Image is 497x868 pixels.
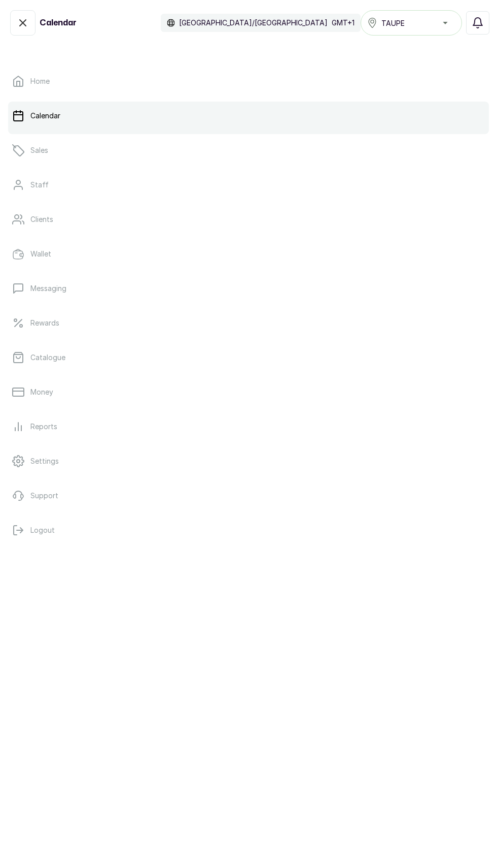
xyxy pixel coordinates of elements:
[8,343,489,372] a: Catalogue
[30,491,58,501] p: Support
[30,249,51,259] p: Wallet
[30,352,65,363] p: Catalogue
[332,18,354,28] p: GMT+1
[8,378,489,406] a: Money
[8,516,489,544] button: Logout
[30,180,49,190] p: Staff
[8,240,489,268] a: Wallet
[40,17,77,29] h1: Calendar
[8,205,489,234] a: Clients
[8,102,489,130] a: Calendar
[8,481,489,510] a: Support
[30,76,50,86] p: Home
[30,422,57,432] p: Reports
[30,111,60,121] p: Calendar
[8,136,489,165] a: Sales
[30,283,66,294] p: Messaging
[30,456,59,466] p: Settings
[30,214,53,224] p: Clients
[8,412,489,441] a: Reports
[8,67,489,95] a: Home
[30,387,53,397] p: Money
[361,10,462,36] button: TAUPE
[30,318,59,328] p: Rewards
[179,18,328,28] p: [GEOGRAPHIC_DATA]/[GEOGRAPHIC_DATA]
[30,525,55,535] p: Logout
[30,145,48,155] p: Sales
[8,274,489,303] a: Messaging
[8,309,489,337] a: Rewards
[381,18,405,28] span: TAUPE
[8,447,489,475] a: Settings
[8,171,489,199] a: Staff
